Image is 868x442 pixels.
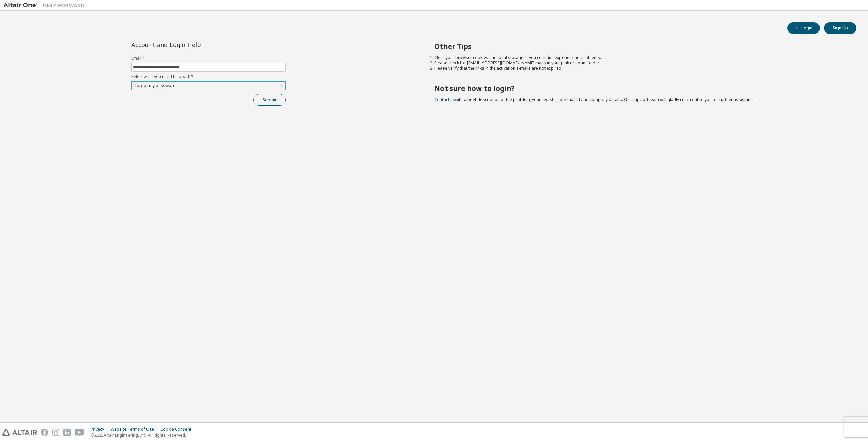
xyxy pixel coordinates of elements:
[41,429,48,436] img: facebook.svg
[434,97,455,102] a: Contact us
[434,97,756,102] span: with a brief description of the problem, your registered e-mail id and company details. Our suppo...
[91,427,111,432] div: Privacy
[63,429,71,436] img: linkedin.svg
[824,22,856,34] button: Sign Up
[75,429,84,436] img: youtube.svg
[434,55,845,60] li: Clear your browser cookies and local storage, if you continue experiencing problems.
[3,2,88,9] img: Altair One
[91,432,195,438] p: © 2025 Altair Engineering, Inc. All Rights Reserved.
[434,84,845,93] h2: Not sure how to login?
[434,60,845,66] li: Please check for [EMAIL_ADDRESS][DOMAIN_NAME] mails in your junk or spam folder.
[132,82,285,90] div: I forgot my password
[434,42,845,51] h2: Other Tips
[132,82,177,89] div: I forgot my password
[131,56,286,61] label: Email
[2,429,37,436] img: altair_logo.svg
[253,94,286,106] button: Submit
[434,66,845,71] li: Please verify that the links in the activation e-mails are not expired.
[787,22,820,34] button: Login
[52,429,59,436] img: instagram.svg
[131,42,255,47] div: Account and Login Help
[111,427,160,432] div: Website Terms of Use
[131,74,286,79] label: Select what you need help with
[160,427,195,432] div: Cookie Consent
